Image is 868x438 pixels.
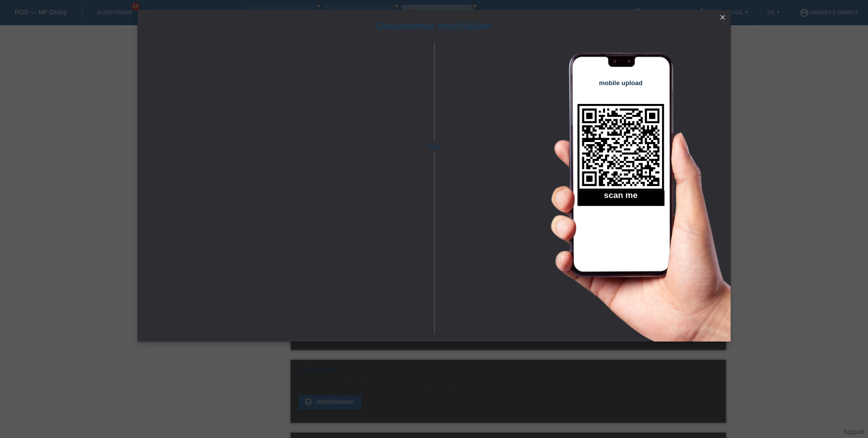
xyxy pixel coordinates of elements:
h4: mobile upload [577,79,664,87]
span: oder [417,141,451,151]
h2: scan me [577,191,664,205]
i: close [719,13,727,21]
a: close [716,12,729,24]
h1: Dokumente hochladen [137,20,731,32]
iframe: Upload [152,67,417,314]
